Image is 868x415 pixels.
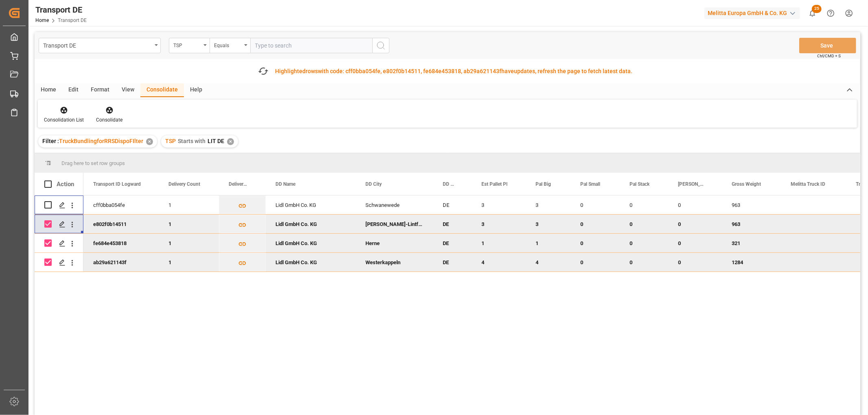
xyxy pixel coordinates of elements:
[526,253,571,272] div: 4
[83,234,159,252] div: fe684e453818
[35,253,83,272] div: Press SPACE to deselect this row.
[526,234,571,252] div: 1
[580,181,600,187] span: Pal Small
[43,40,152,50] div: Transport DE
[630,181,649,187] span: Pal Stack
[59,138,143,144] span: TruckBundlingforRRSDispoFIlter
[668,196,722,214] div: 0
[159,234,219,252] div: 1
[85,83,116,97] div: Format
[35,83,62,97] div: Home
[61,160,125,166] span: Drag here to set row groups
[620,253,668,272] div: 0
[472,196,526,214] div: 3
[571,196,620,214] div: 0
[62,83,85,97] div: Edit
[266,215,356,233] div: Lidl GmbH Co. KG
[275,67,633,76] div: Highlighted with code: cff0bba054fe, e802f0b14511, fe684e453818, ab29a621143f updates, refresh th...
[812,5,822,13] span: 25
[481,181,507,187] span: Est Pallet Pl
[678,181,705,187] span: [PERSON_NAME]
[168,181,200,187] span: Delivery Count
[159,253,219,272] div: 1
[159,196,219,214] div: 1
[722,234,781,252] div: 321
[502,68,514,74] span: have
[39,38,161,53] button: open menu
[472,253,526,272] div: 4
[96,116,122,124] div: Consolidate
[229,181,249,187] span: Delivery List
[817,53,841,59] span: Ctrl/CMD + S
[184,83,208,97] div: Help
[472,234,526,252] div: 1
[266,253,356,272] div: Lidl GmbH Co. KG
[722,253,781,272] div: 1284
[275,181,295,187] span: DD Name
[146,138,153,145] div: ✕
[803,4,822,22] button: show 25 new notifications
[433,234,472,252] div: DE
[526,196,571,214] div: 3
[620,196,668,214] div: 0
[35,215,83,234] div: Press SPACE to deselect this row.
[83,253,159,272] div: ab29a621143f
[356,234,433,252] div: Herne
[169,38,210,53] button: open menu
[42,138,59,144] span: Filter :
[571,234,620,252] div: 0
[356,196,433,214] div: Schwanewede
[214,40,242,49] div: Equals
[35,4,87,16] div: Transport DE
[116,83,140,97] div: View
[791,181,825,187] span: Melitta Truck ID
[356,215,433,233] div: [PERSON_NAME]-Lintfort
[165,138,176,144] span: TSP
[83,196,159,214] div: cff0bba054fe
[266,234,356,252] div: Lidl GmbH Co. KG
[93,181,141,187] span: Transport ID Logward
[83,215,159,233] div: e802f0b14511
[443,181,455,187] span: DD Country
[266,196,356,214] div: Lidl GmbH Co. KG
[210,38,250,53] button: open menu
[433,196,472,214] div: DE
[433,253,472,272] div: DE
[433,215,472,233] div: DE
[620,215,668,233] div: 0
[722,215,781,233] div: 963
[208,138,224,144] span: LIT DE
[44,116,84,124] div: Consolidation List
[668,234,722,252] div: 0
[571,215,620,233] div: 0
[365,181,382,187] span: DD City
[35,17,49,23] a: Home
[668,253,722,272] div: 0
[140,83,184,97] div: Consolidate
[178,138,206,144] span: Starts with
[356,253,433,272] div: Westerkappeln
[668,215,722,233] div: 0
[472,215,526,233] div: 3
[732,181,761,187] span: Gross Weight
[799,38,856,53] button: Save
[571,253,620,272] div: 0
[159,215,219,233] div: 1
[620,234,668,252] div: 0
[822,4,840,22] button: Help Center
[722,196,781,214] div: 963
[57,180,74,188] div: Action
[526,215,571,233] div: 3
[227,138,234,145] div: ✕
[704,5,803,21] button: Melitta Europa GmbH & Co. KG
[173,40,201,49] div: TSP
[35,196,83,215] div: Press SPACE to select this row.
[35,234,83,253] div: Press SPACE to deselect this row.
[536,181,551,187] span: Pal Big
[372,38,389,53] button: search button
[704,7,800,19] div: Melitta Europa GmbH & Co. KG
[306,68,318,74] span: rows
[250,38,372,53] input: Type to search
